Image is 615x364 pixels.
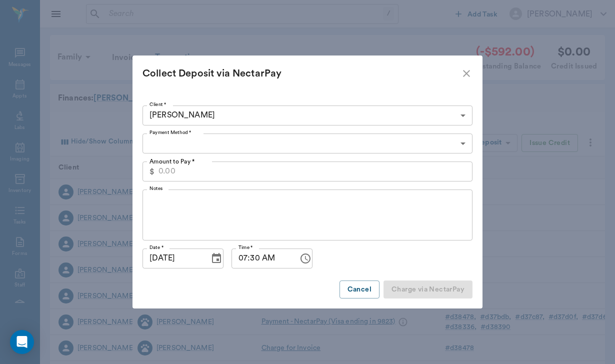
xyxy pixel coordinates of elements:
[339,280,379,299] button: Cancel
[10,330,34,354] div: Open Intercom Messenger
[149,165,154,177] p: $
[460,67,472,79] button: close
[142,105,472,125] div: [PERSON_NAME]
[149,244,163,251] label: Date *
[149,157,194,166] p: Amount to Pay *
[149,185,163,192] label: Notes
[158,161,472,181] input: 0.00
[231,248,291,268] input: hh:mm aa
[149,101,166,108] label: Client *
[149,129,191,136] label: Payment Method *
[238,244,253,251] label: Time *
[142,248,202,268] input: MM/DD/YYYY
[142,65,460,81] div: Collect Deposit via NectarPay
[295,248,315,268] button: Choose time, selected time is 7:30 AM
[206,248,226,268] button: Choose date, selected date is Aug 21, 2025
